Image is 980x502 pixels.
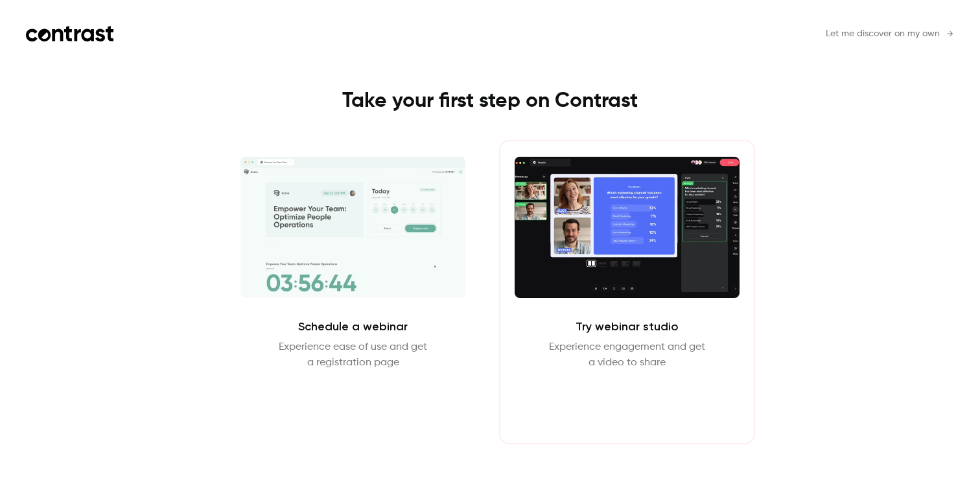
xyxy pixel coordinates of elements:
h2: Try webinar studio [576,319,679,334]
h2: Schedule a webinar [298,319,408,334]
p: Experience engagement and get a video to share [549,339,705,371]
h1: Take your first step on Contrast [199,88,781,114]
p: Experience ease of use and get a registration page [279,339,427,371]
button: Enter Studio [585,386,669,417]
span: Let me discover on my own [826,27,940,41]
